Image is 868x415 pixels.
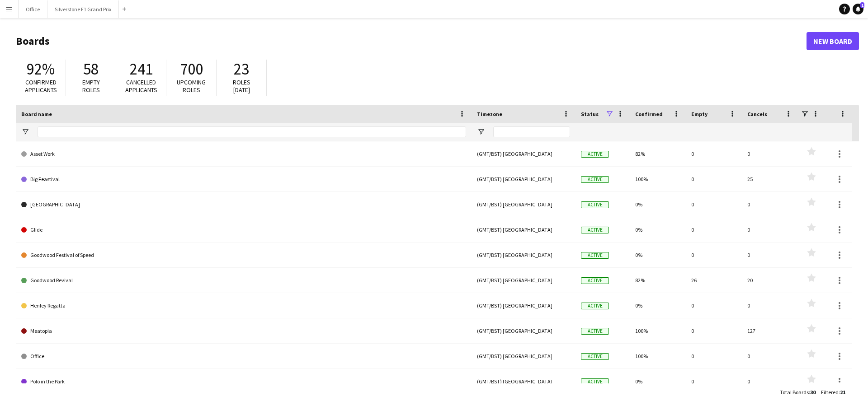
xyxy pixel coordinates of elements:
[686,167,742,191] div: 0
[472,268,576,293] div: (GMT/BST) [GEOGRAPHIC_DATA]
[21,318,466,344] a: Meatopia
[581,328,609,335] span: Active
[21,217,466,242] a: Glide
[16,34,807,48] h1: Boards
[472,192,576,217] div: (GMT/BST) [GEOGRAPHIC_DATA]
[581,227,609,233] span: Active
[821,383,845,401] div: :
[38,126,466,137] input: Board name Filter Input
[82,78,100,94] span: Empty roles
[742,242,798,267] div: 0
[821,389,839,396] span: Filtered
[810,389,816,396] span: 30
[21,344,466,369] a: Office
[21,192,466,217] a: [GEOGRAPHIC_DATA]
[686,268,742,293] div: 26
[630,192,686,217] div: 0%
[581,277,609,284] span: Active
[472,167,576,191] div: (GMT/BST) [GEOGRAPHIC_DATA]
[472,369,576,394] div: (GMT/BST) [GEOGRAPHIC_DATA]
[180,59,203,79] span: 700
[742,141,798,166] div: 0
[686,369,742,394] div: 0
[780,383,816,401] div: :
[130,59,153,79] span: 241
[581,176,609,183] span: Active
[27,59,55,79] span: 92%
[472,217,576,242] div: (GMT/BST) [GEOGRAPHIC_DATA]
[742,369,798,394] div: 0
[630,344,686,368] div: 100%
[630,318,686,343] div: 100%
[472,318,576,343] div: (GMT/BST) [GEOGRAPHIC_DATA]
[742,167,798,191] div: 25
[234,59,249,79] span: 23
[477,128,485,136] button: Open Filter Menu
[780,389,809,396] span: Total Boards
[177,78,206,94] span: Upcoming roles
[630,167,686,191] div: 100%
[686,242,742,267] div: 0
[742,268,798,293] div: 20
[125,78,157,94] span: Cancelled applicants
[581,201,609,208] span: Active
[581,303,609,309] span: Active
[472,344,576,368] div: (GMT/BST) [GEOGRAPHIC_DATA]
[581,378,609,385] span: Active
[686,192,742,217] div: 0
[691,111,708,117] span: Empty
[47,0,119,18] button: Silverstone F1 Grand Prix
[472,293,576,318] div: (GMT/BST) [GEOGRAPHIC_DATA]
[742,192,798,217] div: 0
[477,111,502,117] span: Timezone
[686,141,742,166] div: 0
[686,318,742,343] div: 0
[472,242,576,267] div: (GMT/BST) [GEOGRAPHIC_DATA]
[686,344,742,368] div: 0
[233,78,250,94] span: Roles [DATE]
[747,111,767,117] span: Cancels
[21,167,466,192] a: Big Feastival
[21,128,29,136] button: Open Filter Menu
[581,252,609,259] span: Active
[742,217,798,242] div: 0
[635,111,663,117] span: Confirmed
[630,217,686,242] div: 0%
[807,32,859,50] a: New Board
[630,293,686,318] div: 0%
[630,268,686,293] div: 82%
[21,111,52,117] span: Board name
[21,268,466,293] a: Goodwood Revival
[860,2,864,8] span: 1
[21,242,466,268] a: Goodwood Festival of Speed
[630,369,686,394] div: 0%
[840,389,845,396] span: 21
[472,141,576,166] div: (GMT/BST) [GEOGRAPHIC_DATA]
[83,59,99,79] span: 58
[581,151,609,158] span: Active
[630,141,686,166] div: 82%
[25,78,57,94] span: Confirmed applicants
[686,217,742,242] div: 0
[630,242,686,267] div: 0%
[581,353,609,360] span: Active
[853,4,863,14] a: 1
[742,344,798,368] div: 0
[493,126,570,137] input: Timezone Filter Input
[19,0,47,18] button: Office
[21,369,466,394] a: Polo in the Park
[742,318,798,343] div: 127
[21,141,466,167] a: Asset Work
[581,111,599,117] span: Status
[21,293,466,318] a: Henley Regatta
[686,293,742,318] div: 0
[742,293,798,318] div: 0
